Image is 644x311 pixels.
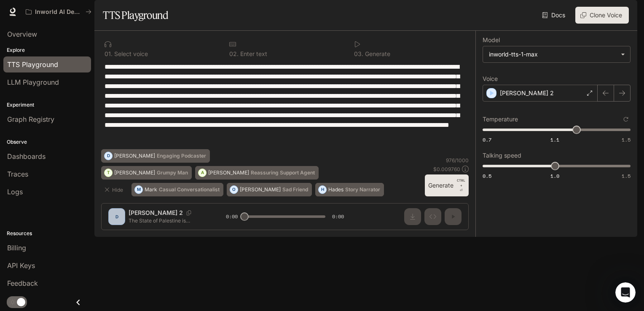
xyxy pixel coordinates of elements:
[227,183,312,196] button: O[PERSON_NAME]Sad Friend
[483,76,498,82] p: Voice
[113,51,148,57] p: Select voice
[621,115,631,124] button: Reset to default
[363,51,390,57] p: Generate
[319,183,326,196] div: H
[208,170,249,175] p: [PERSON_NAME]
[500,89,554,97] p: [PERSON_NAME] 2
[354,51,363,57] p: 0 3 .
[145,187,157,192] p: Mark
[195,166,319,180] button: A[PERSON_NAME]Reassuring Support Agent
[105,166,112,180] div: T
[328,187,343,192] p: Hades
[622,136,631,143] span: 1.5
[457,178,465,188] p: CTRL +
[105,51,113,57] p: 0 1 .
[315,183,384,196] button: HHadesStory Narrator
[22,3,95,20] button: All workspaces
[622,172,631,180] span: 1.5
[157,170,188,175] p: Grumpy Man
[159,187,220,192] p: Casual Conversationalist
[101,149,210,163] button: D[PERSON_NAME]Engaging Podcaster
[345,187,380,192] p: Story Narrator
[550,136,559,143] span: 1.1
[425,174,469,196] button: GenerateCTRL +⏎
[105,149,112,163] div: D
[483,153,521,158] p: Talking speed
[35,8,82,16] p: Inworld AI Demos
[489,50,617,59] div: inworld-tts-1-max
[615,282,636,303] iframe: Intercom live chat
[540,7,569,24] a: Docs
[483,136,491,143] span: 0.7
[251,170,315,175] p: Reassuring Support Agent
[101,183,128,196] button: Hide
[575,7,629,24] button: Clone Voice
[114,170,155,175] p: [PERSON_NAME]
[282,187,308,192] p: Sad Friend
[199,166,206,180] div: A
[239,51,267,57] p: Enter text
[114,153,155,158] p: [PERSON_NAME]
[157,153,206,158] p: Engaging Podcaster
[483,172,491,180] span: 0.5
[103,7,168,24] h1: TTS Playground
[550,172,559,180] span: 1.0
[135,183,142,196] div: M
[101,166,192,180] button: T[PERSON_NAME]Grumpy Man
[483,116,518,122] p: Temperature
[483,46,630,62] div: inworld-tts-1-max
[230,183,238,196] div: O
[131,183,223,196] button: MMarkCasual Conversationalist
[483,37,500,43] p: Model
[240,187,281,192] p: [PERSON_NAME]
[229,51,239,57] p: 0 2 .
[457,178,465,193] p: ⏎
